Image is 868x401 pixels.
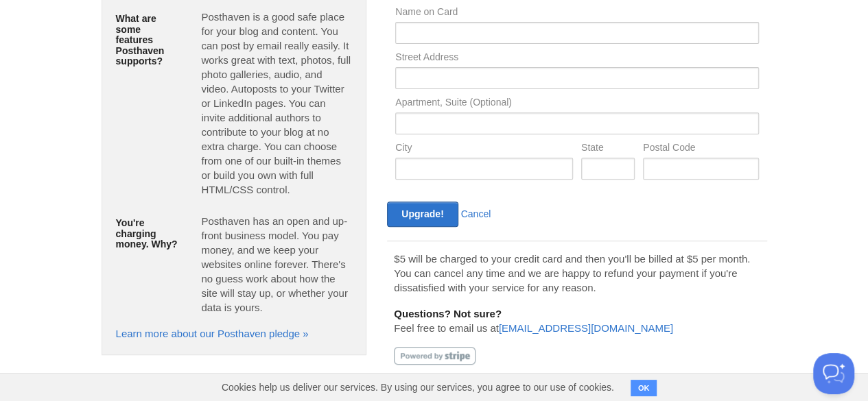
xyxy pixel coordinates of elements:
[116,218,181,250] h5: You're charging money. Why?
[499,322,673,334] a: [EMAIL_ADDRESS][DOMAIN_NAME]
[395,143,573,156] label: City
[581,143,635,156] label: State
[643,143,758,156] label: Postal Code
[208,374,628,401] span: Cookies help us deliver our services. By using our services, you agree to our use of cookies.
[395,52,758,65] label: Street Address
[395,7,758,20] label: Name on Card
[394,306,760,335] p: Feel free to email us at
[201,10,352,197] p: Posthaven is a good safe place for your blog and content. You can post by email really easily. It...
[461,208,491,219] a: Cancel
[201,214,352,315] p: Posthaven has an open and up-front business model. You pay money, and we keep your websites onlin...
[387,202,458,227] input: Upgrade!
[116,328,309,339] a: Learn more about our Posthaven pledge »
[395,97,758,110] label: Apartment, Suite (Optional)
[394,308,502,319] b: Questions? Not sure?
[116,14,181,66] h5: What are some features Posthaven supports?
[394,252,760,295] p: $5 will be charged to your credit card and then you'll be billed at $5 per month. You can cancel ...
[631,380,657,396] button: OK
[813,353,854,394] iframe: Help Scout Beacon - Open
